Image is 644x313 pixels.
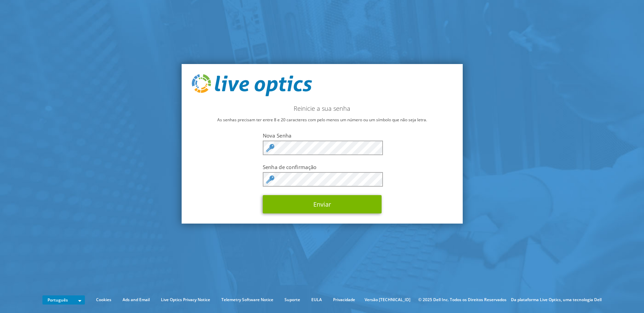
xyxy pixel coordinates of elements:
[306,296,327,304] a: EULA
[511,296,602,304] li: Da plataforma Live Optics, uma tecnologia Dell
[263,164,382,170] label: Senha de confirmação
[279,296,305,304] a: Suporte
[263,132,382,139] label: Nova Senha
[328,296,360,304] a: Privacidade
[192,74,312,97] img: live_optics_svg.svg
[263,195,382,213] button: Enviar
[192,116,453,124] p: As senhas precisam ter entre 8 e 20 caracteres com pelo menos um número ou um símbolo que não sej...
[91,296,116,304] a: Cookies
[192,105,453,112] h2: Reinicie a sua senha
[117,296,155,304] a: Ads and Email
[415,296,510,304] li: © 2025 Dell Inc. Todos os Direitos Reservados
[361,296,414,304] li: Versão [TECHNICAL_ID]
[156,296,215,304] a: Live Optics Privacy Notice
[216,296,278,304] a: Telemetry Software Notice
